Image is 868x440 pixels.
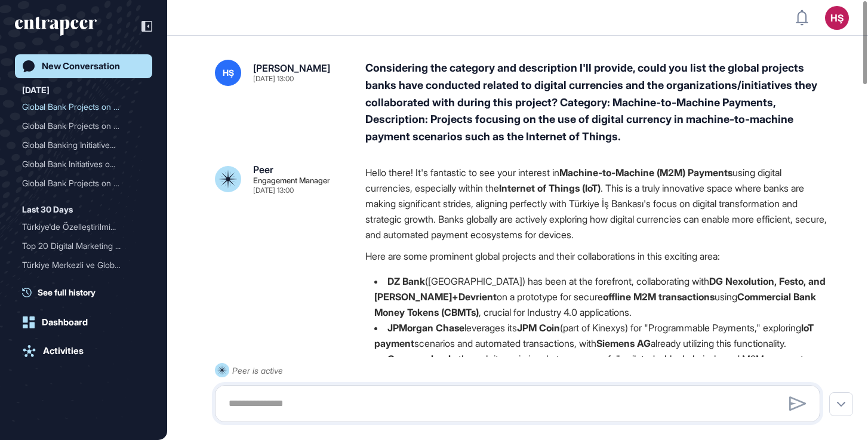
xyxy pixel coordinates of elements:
[22,217,136,236] div: Türkiye'de Özelleştirilmi...
[15,310,152,334] a: Dashboard
[365,273,830,320] li: ([GEOGRAPHIC_DATA]) has been at the forefront, collaborating with on a prototype for secure using...
[387,322,464,334] strong: JPMorgan Chase
[596,337,651,349] strong: Siemens AG
[517,322,560,334] strong: JPM Coin
[387,275,425,287] strong: DZ Bank
[499,182,601,194] strong: Internet of Things (IoT)
[374,322,814,349] strong: IoT payment
[603,291,715,303] strong: offline M2M transactions
[15,339,152,363] a: Activities
[253,63,330,73] div: [PERSON_NAME]
[22,136,145,155] div: Global Banking Initiatives on User Sovereign Identity and Digital Currency
[42,61,120,72] div: New Conversation
[365,60,830,146] div: Considering the category and description I'll provide, could you list the global projects banks h...
[253,165,273,174] div: Peer
[22,236,136,256] div: Top 20 Digital Marketing ...
[22,256,136,275] div: Türkiye Merkezli ve Globa...
[22,97,136,116] div: Global Bank Projects on M...
[15,17,97,36] div: entrapeer-logo
[365,351,830,382] li: , through its main incubator, successfully piloted a blockchain-based M2M payment solution with ,...
[365,248,830,264] p: Here are some prominent global projects and their collaborations in this exciting area:
[42,317,88,328] div: Dashboard
[253,187,294,194] div: [DATE] 13:00
[374,275,826,303] strong: DG Nexolution, Festo, and [PERSON_NAME]+Devrient
[22,116,136,136] div: Global Bank Projects on D...
[38,286,96,299] span: See full history
[22,83,50,97] div: [DATE]
[22,97,145,116] div: Global Bank Projects on Machine-to-Machine Payments Using Digital Currencies
[22,256,145,275] div: Türkiye Merkezli ve Global Hizmet Veren Ürün Kullanım Analizi Firmaları
[22,155,145,174] div: Global Bank Initiatives on Programmable Payments Using Digital Currencies
[365,165,830,242] p: Hello there! It's fantastic to see your interest in using digital currencies, especially within t...
[22,174,136,193] div: Global Bank Projects on T...
[22,202,73,217] div: Last 30 Days
[22,174,145,193] div: Global Bank Projects on Tokenization and Digital Currencies: Collaborations and Initiatives
[232,363,283,378] div: Peer is active
[559,167,732,179] strong: Machine-to-Machine (M2M) Payments
[825,6,849,30] button: HŞ
[365,320,830,351] li: leverages its (part of Kinexys) for "Programmable Payments," exploring scenarios and automated tr...
[22,286,152,299] a: See full history
[253,75,294,82] div: [DATE] 13:00
[374,291,816,318] strong: Commercial Bank Money Tokens (CBMTs)
[22,236,145,256] div: Top 20 Digital Marketing Solutions Worldwide
[387,353,454,365] strong: Commerzbank
[22,136,136,155] div: Global Banking Initiative...
[223,68,234,78] span: HŞ
[22,217,145,236] div: Türkiye'de Özelleştirilmiş AI Görsel İşleme Çözümleri Geliştiren Şirketler
[22,116,145,136] div: Global Bank Projects on Digital Currency Interoperability with E-Commerce and Payment Systems
[22,155,136,174] div: Global Bank Initiatives o...
[253,177,330,184] div: Engagement Manager
[15,54,152,78] a: New Conversation
[43,346,84,356] div: Activities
